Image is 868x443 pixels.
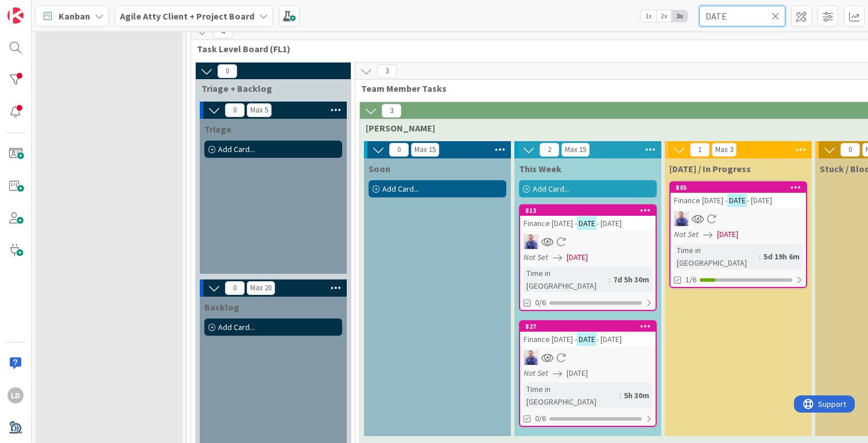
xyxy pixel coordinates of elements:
img: avatar [7,419,24,436]
span: - [DATE] [747,195,772,205]
img: JG [674,211,689,226]
div: 827Finance [DATE] -DATE- [DATE] [520,321,656,347]
span: - [DATE] [596,334,622,344]
input: Quick Filter... [699,6,785,26]
b: Agile Atty Client + Project Board [120,10,254,22]
div: Max 3 [715,147,733,153]
div: 827 [525,322,656,331]
div: 7d 5h 30m [610,273,652,286]
div: JG [520,234,656,249]
span: 2x [656,10,672,22]
span: : [759,250,761,263]
i: Not Set [674,229,699,239]
span: 3 [382,104,401,118]
span: Finance [DATE] - [524,218,577,228]
img: Visit kanbanzone.com [7,7,24,24]
span: Add Card... [218,144,255,154]
span: Support [24,2,52,15]
span: Soon [369,163,390,174]
div: 805 [676,184,806,192]
div: Max 20 [250,285,272,291]
span: Triage + Backlog [201,83,336,94]
span: Add Card... [218,322,255,332]
span: [DATE] [567,251,588,263]
span: Kanban [59,9,90,23]
div: 813 [520,205,656,216]
span: Add Card... [382,184,419,194]
span: Backlog [204,301,239,313]
span: 1 [690,143,710,157]
span: 3 [377,64,397,78]
div: LD [7,387,24,403]
div: Time in [GEOGRAPHIC_DATA] [524,267,609,292]
span: 2 [540,143,559,157]
span: 1x [641,10,656,22]
span: 0 [225,103,245,117]
span: - [DATE] [596,218,622,228]
span: : [609,273,610,286]
span: : [619,389,621,402]
a: 813Finance [DATE] -DATE- [DATE]JGNot Set[DATE]Time in [GEOGRAPHIC_DATA]:7d 5h 30m0/6 [519,204,657,311]
span: 3x [672,10,687,22]
span: Today / In Progress [669,163,751,174]
div: 5d 19h 6m [761,250,803,263]
span: This Week [519,163,561,174]
a: 805Finance [DATE] -DATE- [DATE]JGNot Set[DATE]Time in [GEOGRAPHIC_DATA]:5d 19h 6m1/6 [669,181,807,288]
span: Finance [DATE] - [674,195,727,205]
span: 0 [840,143,860,157]
img: JG [524,234,538,249]
span: Triage [204,123,231,135]
span: 0 [389,143,409,157]
span: 0 [218,64,237,78]
div: Time in [GEOGRAPHIC_DATA] [524,383,619,408]
span: 0/6 [535,413,546,425]
img: JG [524,350,538,365]
div: JG [671,211,806,226]
span: Add Card... [533,184,569,194]
div: 805 [671,182,806,193]
div: Max 15 [414,147,436,153]
div: Max 15 [565,147,586,153]
span: 1/6 [685,274,696,286]
span: [DATE] [717,228,738,240]
i: Not Set [524,252,548,262]
a: 827Finance [DATE] -DATE- [DATE]JGNot Set[DATE]Time in [GEOGRAPHIC_DATA]:5h 30m0/6 [519,320,657,427]
div: JG [520,350,656,365]
span: [DATE] [567,367,588,379]
span: 0/6 [535,297,546,309]
span: 0 [225,281,245,295]
mark: DATE [727,193,747,207]
i: Not Set [524,368,548,378]
div: Max 5 [250,107,268,113]
mark: DATE [577,216,596,230]
div: 805Finance [DATE] -DATE- [DATE] [671,182,806,208]
div: 813Finance [DATE] -DATE- [DATE] [520,205,656,231]
mark: DATE [577,332,596,345]
div: 827 [520,321,656,332]
div: 5h 30m [621,389,652,402]
div: 813 [525,207,656,215]
span: Finance [DATE] - [524,334,577,344]
div: Time in [GEOGRAPHIC_DATA] [674,244,759,269]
